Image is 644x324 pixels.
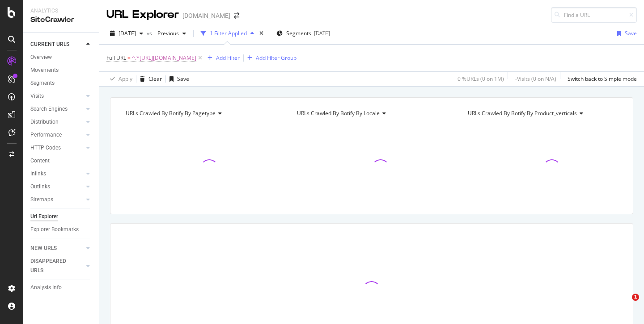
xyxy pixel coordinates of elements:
a: Content [30,156,93,166]
span: 1 [632,294,639,301]
div: URL Explorer [106,7,179,22]
div: Distribution [30,117,59,127]
a: NEW URLS [30,244,84,253]
div: Analysis Info [30,283,62,292]
span: vs [147,29,154,37]
div: 0 % URLs ( 0 on 1M ) [458,75,504,83]
a: DISAPPEARED URLS [30,257,84,275]
a: Movements [30,66,93,75]
button: Segments[DATE] [273,26,334,41]
iframe: Intercom live chat [614,294,635,315]
div: Overview [30,53,52,62]
div: [DOMAIN_NAME] [182,11,230,20]
div: Outlinks [30,182,50,191]
div: times [258,29,265,38]
div: Performance [30,130,62,140]
button: 1 Filter Applied [197,26,258,41]
div: Url Explorer [30,212,58,221]
button: Switch back to Simple mode [564,72,637,86]
button: Add Filter Group [244,53,297,63]
div: Segments [30,79,55,88]
div: CURRENT URLS [30,40,69,49]
span: URLs Crawled By Botify By locale [297,109,380,117]
div: HTTP Codes [30,143,61,153]
div: DISAPPEARED URLS [30,257,76,275]
div: Search Engines [30,104,68,114]
button: Previous [154,26,190,41]
span: ^.*[URL][DOMAIN_NAME] [132,52,196,64]
a: Outlinks [30,182,84,191]
div: [DATE] [314,29,330,37]
div: Save [177,75,189,83]
h4: URLs Crawled By Botify By locale [295,106,447,120]
button: Apply [106,72,132,86]
a: Search Engines [30,104,84,114]
div: Add Filter Group [256,54,297,62]
a: Segments [30,79,93,88]
a: Distribution [30,117,84,127]
div: NEW URLS [30,244,57,253]
input: Find a URL [551,7,637,23]
div: Visits [30,91,44,101]
span: = [127,54,131,62]
div: Explorer Bookmarks [30,225,79,234]
a: Overview [30,53,93,62]
button: Save [166,72,189,86]
div: Save [625,29,637,37]
div: - Visits ( 0 on N/A ) [515,75,556,83]
button: Save [614,26,637,41]
div: Analytics [30,7,92,15]
div: Inlinks [30,169,46,179]
div: SiteCrawler [30,15,92,25]
div: Sitemaps [30,195,53,204]
a: Explorer Bookmarks [30,225,93,234]
div: Content [30,156,50,166]
div: Add Filter [216,54,240,62]
div: arrow-right-arrow-left [234,12,239,19]
div: Switch back to Simple mode [568,75,637,83]
h4: URLs Crawled By Botify By product_verticals [466,106,618,120]
span: Full URL [106,54,126,62]
span: URLs Crawled By Botify By product_verticals [468,109,577,117]
a: CURRENT URLS [30,40,84,49]
a: HTTP Codes [30,143,84,153]
div: Clear [148,75,162,83]
div: Apply [119,75,132,83]
div: 1 Filter Applied [210,29,247,37]
button: Add Filter [204,53,240,63]
a: Url Explorer [30,212,93,221]
a: Inlinks [30,169,84,179]
button: [DATE] [106,26,147,41]
span: 2025 Jul. 20th [119,29,136,37]
span: Segments [286,29,311,37]
h4: URLs Crawled By Botify By pagetype [124,106,276,120]
a: Visits [30,91,84,101]
span: Previous [154,29,179,37]
div: Movements [30,66,59,75]
span: URLs Crawled By Botify By pagetype [126,109,216,117]
button: Clear [136,72,162,86]
a: Sitemaps [30,195,84,204]
a: Performance [30,130,84,140]
a: Analysis Info [30,283,93,292]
